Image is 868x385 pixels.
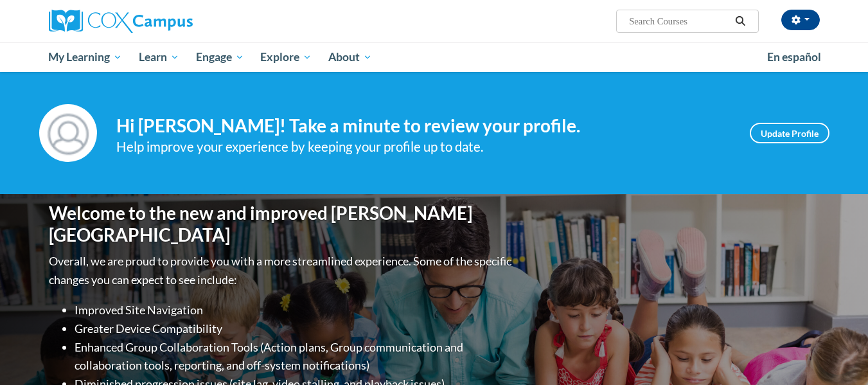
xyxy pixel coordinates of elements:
[40,42,131,72] a: My Learning
[252,42,320,72] a: Explore
[260,49,312,65] span: Explore
[817,334,858,375] iframe: Button to launch messaging window
[49,252,515,289] p: Overall, we are proud to provide you with a more streamlined experience. Some of the specific cha...
[39,104,97,162] img: Profile Image
[320,42,380,72] a: About
[75,319,515,338] li: Greater Device Compatibility
[75,338,515,375] li: Enhanced Group Collaboration Tools (Action plans, Group communication and collaboration tools, re...
[781,10,820,30] button: Account Settings
[49,10,293,33] a: Cox Campus
[49,10,193,33] img: Cox Campus
[759,44,829,71] a: En español
[48,49,122,65] span: My Learning
[731,13,750,29] button: Search
[328,49,372,65] span: About
[30,42,839,72] div: Main menu
[188,42,252,72] a: Engage
[750,123,829,143] a: Update Profile
[196,49,244,65] span: Engage
[49,202,515,246] h1: Welcome to the new and improved [PERSON_NAME][GEOGRAPHIC_DATA]
[130,42,188,72] a: Learn
[75,301,515,319] li: Improved Site Navigation
[116,115,731,137] h4: Hi [PERSON_NAME]! Take a minute to review your profile.
[767,50,821,64] span: En español
[139,49,179,65] span: Learn
[628,13,731,29] input: Search Courses
[116,136,731,157] div: Help improve your experience by keeping your profile up to date.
